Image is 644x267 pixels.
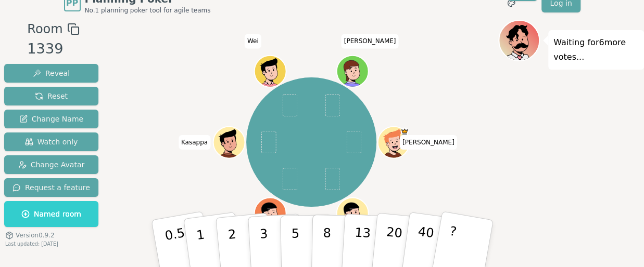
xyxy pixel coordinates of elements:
[21,209,81,219] span: Named room
[4,64,98,83] button: Reveal
[4,132,98,151] button: Watch only
[4,201,98,227] button: Named room
[12,182,90,193] span: Request a feature
[33,68,70,78] span: Reveal
[400,127,408,135] span: Sarah is the host
[18,159,85,170] span: Change Avatar
[5,241,58,247] span: Last updated: [DATE]
[338,198,368,228] button: Click to change your avatar
[27,38,79,60] div: 1339
[342,34,399,48] span: Click to change your name
[400,135,457,150] span: Click to change your name
[35,91,68,101] span: Reset
[27,20,62,38] span: Room
[25,137,78,147] span: Watch only
[85,6,211,15] span: No.1 planning poker tool for agile teams
[245,34,261,48] span: Click to change your name
[4,155,98,174] button: Change Avatar
[19,114,83,124] span: Change Name
[179,135,210,150] span: Click to change your name
[4,87,98,105] button: Reset
[553,35,639,64] p: Waiting for 6 more votes...
[16,231,55,239] span: Version 0.9.2
[5,231,55,239] button: Version0.9.2
[4,110,98,128] button: Change Name
[4,178,98,197] button: Request a feature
